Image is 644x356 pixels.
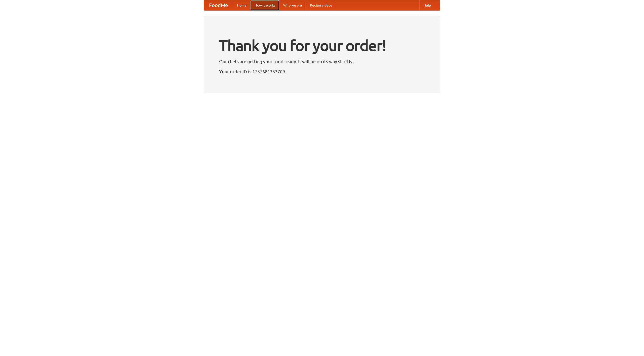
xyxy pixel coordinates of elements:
[419,0,435,10] a: Help
[251,0,279,10] a: How it works
[233,0,251,10] a: Home
[306,0,336,10] a: Recipe videos
[279,0,306,10] a: Who we are
[219,58,425,65] p: Our chefs are getting your food ready. It will be on its way shortly.
[219,68,425,75] p: Your order ID is 1757681333709.
[204,0,233,10] a: FoodMe
[219,33,425,58] h1: Thank you for your order!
